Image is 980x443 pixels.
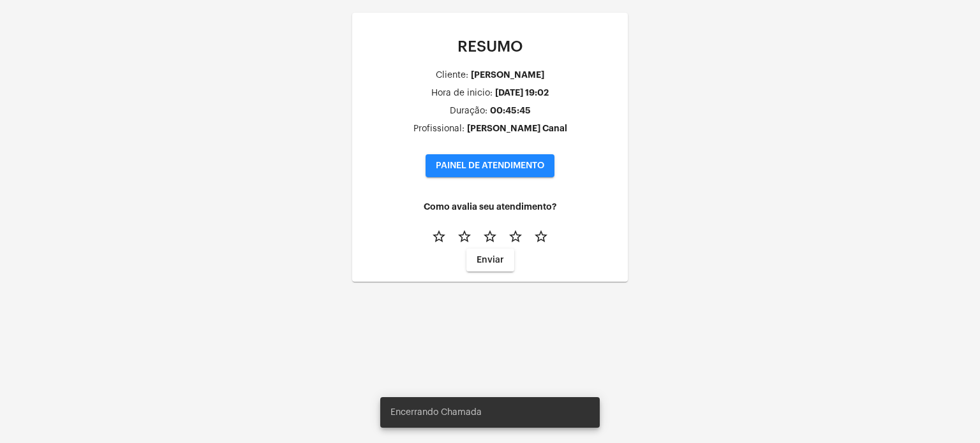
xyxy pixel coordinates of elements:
[362,38,618,55] p: RESUMO
[467,124,567,133] div: [PERSON_NAME] Canal
[457,229,472,244] mat-icon: star_border
[431,229,447,244] mat-icon: star_border
[466,249,514,272] button: Enviar
[477,256,504,265] span: Enviar
[508,229,523,244] mat-icon: star_border
[495,88,549,98] div: [DATE] 19:02
[390,406,482,419] span: Encerrando Chamada
[413,124,464,134] div: Profissional:
[426,154,554,177] button: PAINEL DE ATENDIMENTO
[533,229,549,244] mat-icon: star_border
[490,106,531,115] div: 00:45:45
[471,70,544,80] div: [PERSON_NAME]
[436,71,468,80] div: Cliente:
[450,106,487,116] div: Duração:
[482,229,498,244] mat-icon: star_border
[362,202,618,212] h4: Como avalia seu atendimento?
[436,161,544,170] span: PAINEL DE ATENDIMENTO
[431,89,493,98] div: Hora de inicio:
